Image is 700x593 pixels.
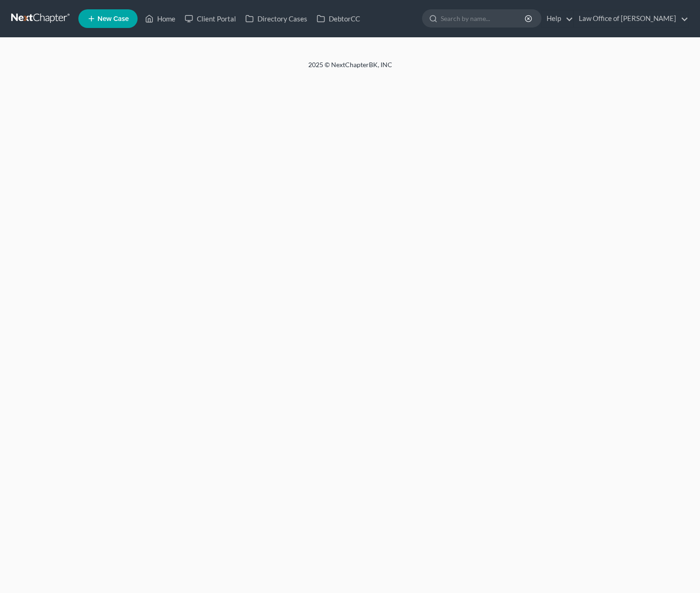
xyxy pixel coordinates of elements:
a: Directory Cases [241,10,312,27]
span: New Case [97,15,129,22]
input: Search by name... [441,10,526,27]
div: 2025 © NextChapterBK, INC [84,60,616,77]
a: Client Portal [180,10,241,27]
a: Home [140,10,180,27]
a: DebtorCC [312,10,365,27]
a: Law Office of [PERSON_NAME] [574,10,688,27]
a: Help [542,10,573,27]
